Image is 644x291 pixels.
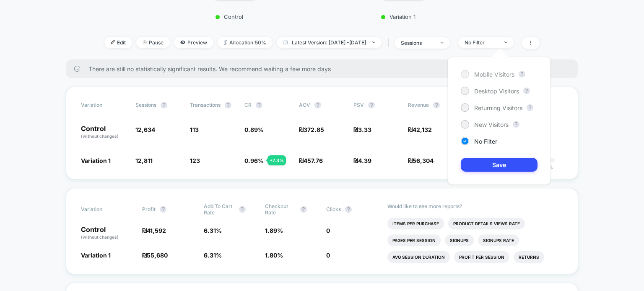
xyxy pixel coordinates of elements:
li: Signups [445,234,474,246]
p: Variation 1 [330,13,466,20]
span: 123 [190,157,200,164]
button: ? [300,206,307,213]
span: ₪ [353,157,371,164]
button: ? [433,102,440,108]
p: Control [161,13,298,20]
img: calendar [283,40,288,44]
span: Latest Version: [DATE] - [DATE] [277,37,382,48]
span: (without changes) [81,134,119,139]
span: ₪ [299,157,323,164]
span: 6.31 % [204,252,222,259]
button: ? [161,102,167,108]
div: No Filter [465,39,498,46]
p: Control [81,125,127,139]
span: PSV [353,102,364,108]
li: Avg Session Duration [387,251,450,263]
span: Variation 1 [81,157,111,164]
img: end [504,41,507,43]
li: Items Per Purchase [387,218,444,229]
p: Control [81,226,134,240]
span: New Visitors [474,121,509,128]
button: ? [519,71,525,77]
span: Checkout Rate [265,203,296,216]
button: ? [345,206,352,213]
button: ? [225,102,231,108]
button: ? [523,88,530,94]
span: 3.33 [358,126,371,133]
span: Variation 1 [81,252,111,259]
span: 0.89 % [244,126,264,133]
span: (without changes) [81,234,119,239]
button: ? [239,206,246,213]
span: 6.31 % [204,227,222,234]
li: Returns [514,251,544,263]
span: ₪ [142,227,166,234]
img: end [441,42,444,44]
span: | [386,37,395,49]
button: ? [314,102,321,108]
img: edit [111,40,115,44]
span: ₪ [408,126,432,133]
img: end [143,40,147,44]
span: Clicks [326,206,341,212]
div: + 7.3 % [267,155,286,165]
span: Mobile Visitors [474,71,514,78]
span: 55,680 [147,252,168,259]
span: Pause [136,37,170,48]
li: Signups Rate [478,234,519,246]
span: Sessions [135,102,156,108]
span: 1.80 % [265,252,283,259]
span: Revenue [408,102,429,108]
span: 0.96 % [244,157,264,164]
span: 372.85 [304,126,324,133]
button: Save [461,158,538,172]
span: Preview [174,37,213,48]
span: 41,592 [147,227,166,234]
span: ₪ [408,157,434,164]
span: AOV [299,102,310,108]
span: Returning Visitors [474,104,522,111]
li: Pages Per Session [387,234,441,246]
span: Desktop Visitors [474,88,519,95]
span: Variation [81,102,127,108]
li: Product Details Views Rate [448,218,525,229]
button: ? [256,102,262,108]
span: 0 [326,227,330,234]
button: ? [160,206,166,213]
span: ₪ [142,252,168,259]
li: Profit Per Session [454,251,509,263]
button: ? [527,104,533,111]
button: ? [368,102,375,108]
span: ₪ [353,126,371,133]
p: Would like to see more reports? [387,203,563,209]
button: ? [513,121,519,128]
span: 4.39 [358,157,371,164]
div: sessions [401,40,434,46]
span: Variation [81,203,127,216]
span: 0 [326,252,330,259]
span: Profit [142,206,156,212]
img: end [372,41,375,43]
span: 457.76 [304,157,323,164]
span: There are still no statistically significant results. We recommend waiting a few more days [88,65,561,72]
span: Edit [104,37,132,48]
span: CR [244,102,252,108]
span: No Filter [474,138,497,145]
span: 12,811 [135,157,153,164]
span: Add To Cart Rate [204,203,235,216]
span: 12,634 [135,126,155,133]
span: Transactions [190,102,221,108]
span: ₪ [299,126,324,133]
span: 56,304 [413,157,434,164]
span: 42,132 [413,126,432,133]
span: Allocation: 50% [218,37,273,48]
span: 113 [190,126,199,133]
img: rebalance [224,40,227,45]
span: 1.89 % [265,227,283,234]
